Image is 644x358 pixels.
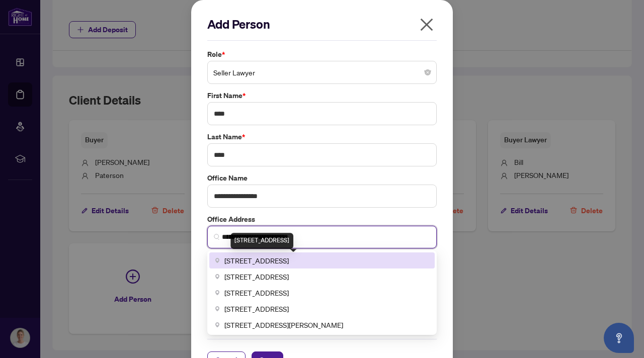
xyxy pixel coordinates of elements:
[224,319,343,330] span: [STREET_ADDRESS][PERSON_NAME]
[224,255,289,266] span: [STREET_ADDRESS]
[207,90,437,101] label: First Name
[207,16,437,32] h2: Add Person
[207,49,437,60] label: Role
[224,271,289,282] span: [STREET_ADDRESS]
[230,233,293,249] div: [STREET_ADDRESS]
[207,131,437,142] label: Last Name
[419,17,435,33] span: close
[213,63,431,82] span: Seller Lawyer
[224,303,289,314] span: [STREET_ADDRESS]
[207,172,437,184] label: Office Name
[214,234,220,240] img: search_icon
[604,323,634,353] button: Open asap
[224,287,289,298] span: [STREET_ADDRESS]
[207,214,437,225] label: Office Address
[425,69,431,75] span: close-circle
